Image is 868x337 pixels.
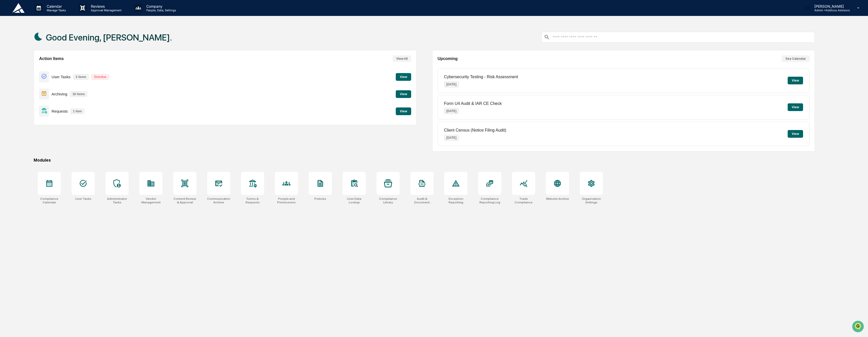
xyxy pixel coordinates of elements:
p: People, Data, Settings [142,8,179,12]
p: Cybersecurity Testing - Risk Assessment [444,75,518,79]
a: View [396,91,411,96]
img: 1746055101610-c473b297-6a78-478c-a979-82029cc54cd1 [5,39,14,48]
p: Form U4 Audit & IAR CE Check [444,101,502,106]
button: View [396,107,411,115]
div: We're available if you need us! [17,44,65,48]
p: Manage Tasks [43,8,69,12]
p: Overdue [91,74,109,80]
button: View [396,73,411,81]
h1: Good Evening, [PERSON_NAME]. [46,32,172,43]
div: Vendor Management [139,197,162,204]
p: Client Census (Notice Filing Audit) [444,128,506,133]
div: Audit & Document Logs [410,197,433,204]
button: View [788,130,803,138]
span: Data Lookup [10,74,32,80]
div: Policies [314,197,326,201]
div: 🔎 [5,75,9,79]
a: Powered byPylon [36,87,62,91]
button: See Calendar [782,55,809,62]
div: People and Permissions [275,197,298,204]
div: Administrator Tasks [105,197,129,204]
button: View [396,90,411,98]
div: Exception Reporting [444,197,467,204]
iframe: Open customer support [852,320,865,334]
p: Reviews [87,4,124,8]
div: Forms & Requests [241,197,264,204]
p: Requests [52,109,68,113]
div: Modules [34,158,815,163]
div: Content Review & Approval [173,197,196,204]
p: Archiving [52,92,67,96]
span: Pylon [51,87,62,91]
p: [DATE] [444,135,459,141]
a: View [396,108,411,113]
h2: Upcoming [438,56,458,61]
p: 18 items [70,91,87,97]
p: User Tasks [52,75,71,79]
a: 🖐️Preclearance [3,63,35,72]
div: Trade Compliance [512,197,535,204]
span: Attestations [42,65,64,70]
button: Start new chat [87,41,93,47]
p: How can we help? [5,11,93,19]
button: View [788,103,803,111]
p: Calendar [43,4,69,8]
p: 2 items [73,74,89,80]
div: Organization Settings [580,197,603,204]
div: Start new chat [17,39,84,44]
p: [DATE] [444,108,459,114]
div: Compliance Reporting Log [478,197,501,204]
div: User Tasks [75,197,91,201]
div: 🖐️ [5,65,9,69]
p: 1 item [70,108,84,114]
div: 🗄️ [37,65,41,69]
p: [DATE] [444,81,459,87]
h2: Action Items [39,56,64,61]
a: 🔎Data Lookup [3,72,34,82]
a: View [396,74,411,79]
p: [PERSON_NAME] [810,4,850,8]
p: Company [142,4,179,8]
p: Approval Management [87,8,124,12]
div: Compliance Library [377,197,400,204]
div: Website Archive [546,197,569,201]
button: View [788,77,803,84]
img: logo [12,3,25,13]
a: 🗄️Attestations [35,63,66,72]
p: Admin • Addicus Advisors [810,8,850,12]
div: Compliance Calendar [38,197,61,204]
div: User Data Lookup [343,197,366,204]
button: View All [393,55,411,62]
span: Preclearance [10,65,33,70]
div: Communications Archive [207,197,230,204]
